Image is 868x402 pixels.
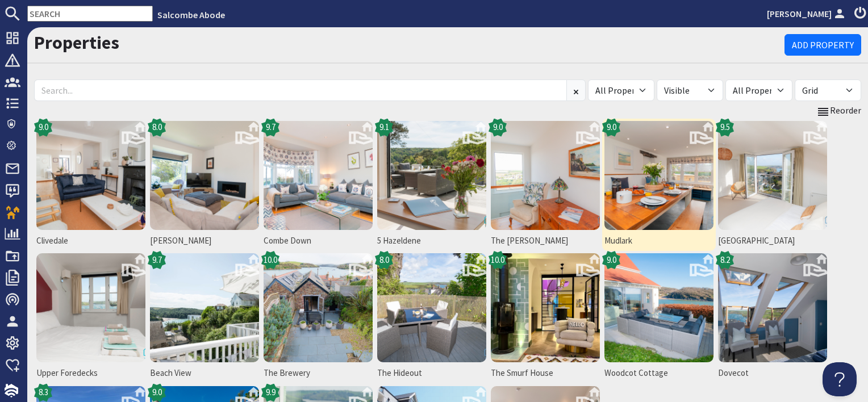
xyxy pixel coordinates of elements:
[718,121,827,230] img: Beacon House 's icon
[157,9,225,20] a: Salcombe Abode
[375,251,489,384] a: The Hideout8.0
[379,254,389,267] span: 8.0
[784,34,861,56] a: Add Property
[491,253,600,362] img: The Smurf House 's icon
[264,253,373,362] img: The Brewery's icon
[602,119,716,252] a: Mudlark9.0
[150,235,259,248] span: [PERSON_NAME]
[36,235,145,248] span: Clivedale
[489,251,602,384] a: The Smurf House10.0
[150,253,259,362] img: Beach View's icon
[152,121,162,134] span: 8.0
[27,6,153,22] input: SEARCH
[602,251,716,384] a: Woodcot Cottage9.0
[816,103,861,118] a: Reorder
[264,235,373,248] span: Combe Down
[39,121,48,134] span: 9.0
[34,79,567,101] input: Search...
[266,386,276,399] span: 9.9
[36,253,145,362] img: Upper Foredecks's icon
[607,121,616,134] span: 9.0
[491,367,600,380] span: The Smurf House
[377,235,486,248] span: 5 Hazeldene
[718,235,827,248] span: [GEOGRAPHIC_DATA]
[604,367,713,380] span: Woodcot Cottage
[604,235,713,248] span: Mudlark
[718,253,827,362] img: Dovecot's icon
[34,251,148,384] a: Upper Foredecks
[377,253,486,362] img: The Hideout 's icon
[150,121,259,230] img: Alma Villa's icon
[493,121,503,134] span: 9.0
[604,253,713,362] img: Woodcot Cottage 's icon
[148,251,261,384] a: Beach View9.7
[718,367,827,380] span: Dovecot
[36,367,145,380] span: Upper Foredecks
[39,386,48,399] span: 8.3
[375,119,489,252] a: 5 Hazeldene9.1
[36,121,145,230] img: Clivedale 's icon
[34,31,119,54] a: Properties
[377,121,486,230] img: 5 Hazeldene's icon
[491,121,600,230] img: The Holt's icon
[152,386,162,399] span: 9.0
[607,254,616,267] span: 9.0
[266,121,276,134] span: 9.7
[823,362,857,396] iframe: Toggle Customer Support
[5,384,18,397] img: staytech_i_w-64f4e8e9ee0a9c174fd5317b4b171b261742d2d393467e5bdba4413f4f884c10.svg
[264,254,277,267] span: 10.0
[34,119,148,252] a: Clivedale9.0
[150,367,259,380] span: Beach View
[377,367,486,380] span: The Hideout
[604,121,713,230] img: Mudlark's icon
[716,251,829,384] a: Dovecot8.2
[720,121,730,134] span: 9.5
[767,7,848,20] a: [PERSON_NAME]
[148,119,261,252] a: [PERSON_NAME]8.0
[379,121,389,134] span: 9.1
[264,121,373,230] img: Combe Down's icon
[720,254,730,267] span: 8.2
[261,119,375,252] a: Combe Down9.7
[152,254,162,267] span: 9.7
[264,367,373,380] span: The Brewery
[489,119,602,252] a: The [PERSON_NAME]9.0
[261,251,375,384] a: The Brewery10.0
[716,119,829,252] a: [GEOGRAPHIC_DATA]9.5
[491,235,600,248] span: The [PERSON_NAME]
[491,254,504,267] span: 10.0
